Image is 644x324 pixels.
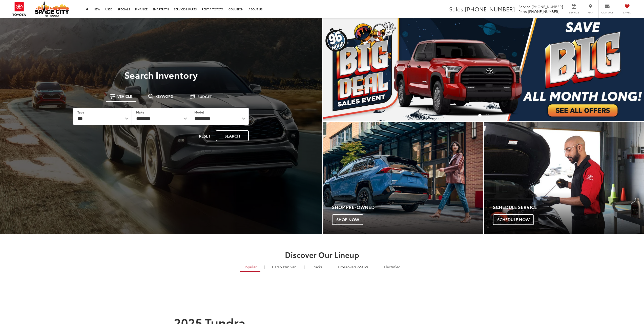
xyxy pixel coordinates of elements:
span: & Minivan [280,264,297,269]
span: Parts [518,9,527,14]
li: Go to slide number 1. [478,114,482,117]
span: Contact [601,11,613,14]
label: Make [136,110,144,114]
a: Schedule Service Schedule Now [484,122,644,234]
a: Trucks [308,262,326,271]
a: Popular [240,262,260,272]
span: Crossovers & [338,264,360,269]
span: Sales [449,5,463,13]
span: Keyword [155,94,173,98]
li: | [328,264,332,269]
span: Budget [197,95,212,98]
span: Schedule Now [493,214,534,225]
h2: Discover Our Lineup [144,250,501,259]
h3: Search Inventory [21,70,301,80]
button: Reset [195,130,215,141]
a: Shop Pre-Owned Shop Now [323,122,483,234]
span: Vehicle [117,94,132,98]
a: SUVs [334,262,372,271]
span: Saved [621,11,633,14]
span: [PHONE_NUMBER] [465,5,515,13]
label: Model [194,110,204,114]
span: Shop Now [332,214,363,225]
li: | [375,264,378,269]
li: | [263,264,266,269]
div: Toyota [323,122,483,234]
span: Service [568,11,579,14]
span: Map [585,11,596,14]
button: Click to view previous picture. [323,28,371,111]
a: Cars [268,262,300,271]
h4: Shop Pre-Owned [332,205,483,210]
span: [PHONE_NUMBER] [528,9,559,14]
h4: Schedule Service [493,205,644,210]
div: Toyota [484,122,644,234]
span: Service [518,4,530,9]
label: Type [77,110,84,114]
li: Go to slide number 2. [486,114,489,117]
span: [PHONE_NUMBER] [531,4,563,9]
button: Search [216,130,249,141]
button: Click to view next picture. [596,28,644,111]
li: | [303,264,306,269]
a: Electrified [380,262,404,271]
img: Space City Toyota [35,1,69,17]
